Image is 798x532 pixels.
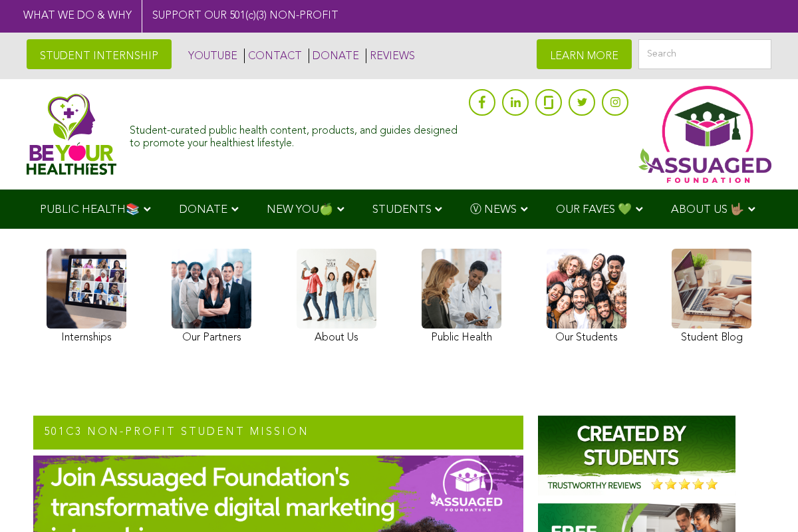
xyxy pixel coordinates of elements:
[556,204,632,215] span: OUR FAVES 💚
[20,190,778,229] div: Navigation Menu
[366,49,415,63] a: REVIEWS
[638,86,771,183] img: Assuaged App
[179,204,227,215] span: DONATE
[130,118,462,150] div: Student-curated public health content, products, and guides designed to promote your healthiest l...
[27,93,116,175] img: Assuaged
[267,204,333,215] span: NEW YOU🍏
[27,39,172,69] a: STUDENT INTERNSHIP
[671,204,744,215] span: ABOUT US 🤟🏽
[372,204,432,215] span: STUDENTS
[538,416,735,495] img: Assuaged-Foundation-Student-Internship-Opportunity-Reviews-Mission-GIPHY-2
[638,39,771,69] input: Search
[470,204,517,215] span: Ⓥ NEWS
[40,204,140,215] span: PUBLIC HEALTH📚
[244,49,302,63] a: CONTACT
[309,49,359,63] a: DONATE
[33,416,523,450] h2: 501c3 NON-PROFIT STUDENT MISSION
[731,468,798,532] iframe: Chat Widget
[537,39,632,69] a: LEARN MORE
[544,96,553,109] img: glassdoor
[185,49,237,63] a: YOUTUBE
